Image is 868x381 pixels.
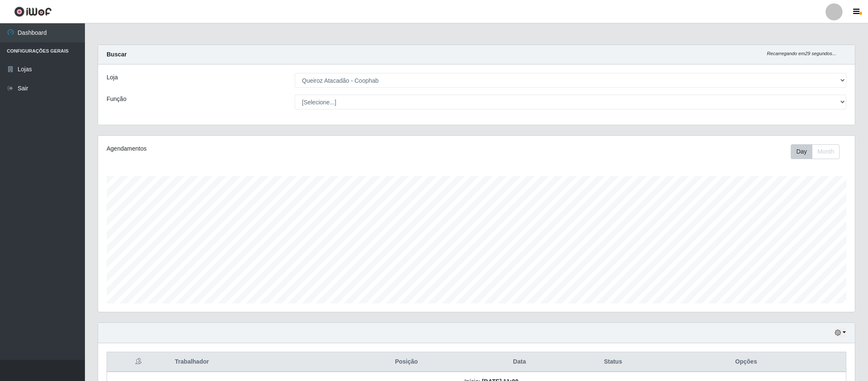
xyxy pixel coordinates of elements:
[107,95,127,104] label: Função
[459,352,580,372] th: Data
[170,352,354,372] th: Trabalhador
[354,352,459,372] th: Posição
[107,73,118,82] label: Loja
[791,144,840,159] div: First group
[14,6,52,17] img: CoreUI Logo
[580,352,646,372] th: Status
[791,144,812,159] button: Day
[812,144,840,159] button: Month
[646,352,846,372] th: Opções
[107,144,407,153] div: Agendamentos
[791,144,846,159] div: Toolbar with button groups
[767,51,836,56] i: Recarregando em 29 segundos...
[107,51,127,58] strong: Buscar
